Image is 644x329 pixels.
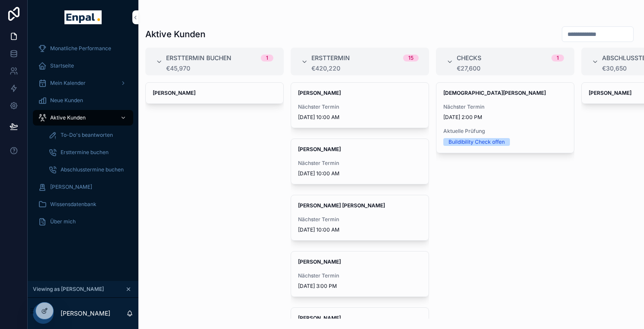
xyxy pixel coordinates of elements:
[557,55,559,61] div: 1
[298,216,422,223] span: Nächster Termin
[145,82,284,104] a: [PERSON_NAME]
[50,97,83,104] span: Neue Kunden
[298,226,422,233] span: [DATE] 10:00 AM
[43,145,133,160] a: Ersttermine buchen
[61,166,124,173] span: Abschlusstermine buchen
[153,90,195,96] strong: [PERSON_NAME]
[166,54,231,62] span: Ersttermin buchen
[50,184,92,190] span: [PERSON_NAME]
[298,170,422,177] span: [DATE] 10:00 AM
[291,195,429,241] a: [PERSON_NAME] [PERSON_NAME]Nächster Termin[DATE] 10:00 AM
[61,149,109,156] span: Ersttermine buchen
[64,10,101,24] img: App logo
[298,103,422,110] span: Nächster Termin
[50,218,76,225] span: Über mich
[33,197,133,212] a: Wissensdatenbank
[50,45,111,52] span: Monatliche Performance
[28,35,138,241] div: scrollable content
[443,90,546,96] strong: [DEMOGRAPHIC_DATA][PERSON_NAME]
[298,258,341,265] strong: [PERSON_NAME]
[311,54,350,62] span: Ersttermin
[33,214,133,229] a: Über mich
[291,139,429,184] a: [PERSON_NAME]Nächster Termin[DATE] 10:00 AM
[408,55,413,61] div: 15
[33,110,133,126] a: Aktive Kunden
[266,55,268,61] div: 1
[457,54,481,62] span: Checks
[291,251,429,297] a: [PERSON_NAME]Nächster Termin[DATE] 3:00 PM
[298,160,422,167] span: Nächster Termin
[589,90,631,96] strong: [PERSON_NAME]
[50,80,86,87] span: Mein Kalender
[50,114,86,121] span: Aktive Kunden
[43,162,133,177] a: Abschlusstermine buchen
[61,309,110,318] p: [PERSON_NAME]
[443,103,567,110] span: Nächster Termin
[457,65,564,72] div: €27,600
[50,62,74,69] span: Startseite
[449,138,505,146] div: Buildibility Check offen
[33,75,133,91] a: Mein Kalender
[50,201,96,208] span: Wissensdatenbank
[298,315,341,321] strong: [PERSON_NAME]
[33,286,104,293] span: Viewing as [PERSON_NAME]
[298,202,385,209] strong: [PERSON_NAME] [PERSON_NAME]
[298,146,341,152] strong: [PERSON_NAME]
[436,82,574,153] a: [DEMOGRAPHIC_DATA][PERSON_NAME]Nächster Termin[DATE] 2:00 PMAktuelle PrüfungBuildibility Check offen
[443,114,567,121] span: [DATE] 2:00 PM
[43,127,133,143] a: To-Do's beantworten
[311,65,419,72] div: €420,220
[443,128,567,135] span: Aktuelle Prüfung
[33,41,133,56] a: Monatliche Performance
[298,114,422,121] span: [DATE] 10:00 AM
[298,283,422,290] span: [DATE] 3:00 PM
[298,90,341,96] strong: [PERSON_NAME]
[61,132,113,139] span: To-Do's beantworten
[291,82,429,128] a: [PERSON_NAME]Nächster Termin[DATE] 10:00 AM
[298,272,422,279] span: Nächster Termin
[33,58,133,74] a: Startseite
[166,65,273,72] div: €45,970
[145,28,205,40] h1: Aktive Kunden
[33,179,133,195] a: [PERSON_NAME]
[33,93,133,108] a: Neue Kunden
